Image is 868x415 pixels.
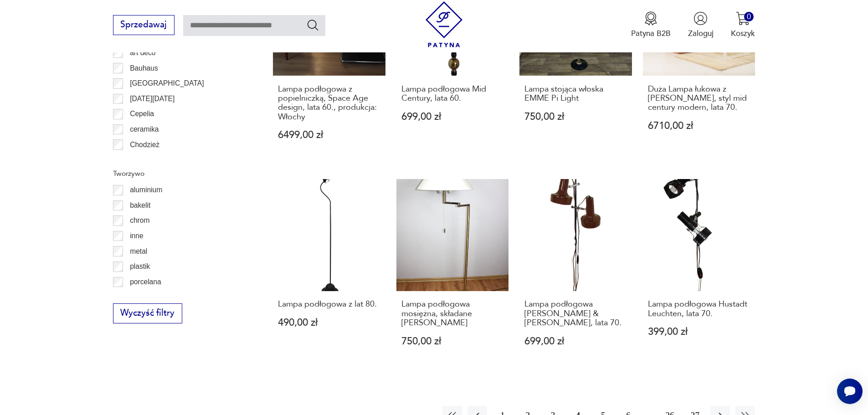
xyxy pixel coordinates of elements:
p: art deco [130,47,155,59]
p: 490,00 zł [278,318,380,328]
a: Lampa podłogowa OMI Koch & Lowy, lata 70.Lampa podłogowa [PERSON_NAME] & [PERSON_NAME], lata 70.6... [519,179,632,368]
a: Lampa podłogowa mosiężna, składane ramię swiftLampa podłogowa mosiężna, składane [PERSON_NAME]750... [396,179,509,368]
p: 6499,00 zł [278,130,380,140]
p: Zaloguj [688,28,714,39]
button: Wyczyść filtry [113,303,182,323]
p: chrom [130,215,149,226]
p: 399,00 zł [648,327,750,337]
p: Koszyk [731,28,755,39]
p: Cepelia [130,108,154,120]
p: 699,00 zł [401,112,504,122]
p: 750,00 zł [524,112,627,122]
h3: Lampa podłogowa mosiężna, składane [PERSON_NAME] [401,300,504,328]
iframe: Smartsupp widget button [837,379,863,404]
img: Ikona medalu [644,11,658,26]
h3: Lampa podłogowa Mid Century, lata 60. [401,85,504,103]
p: bakelit [130,200,150,211]
p: plastik [130,261,150,272]
p: Bauhaus [130,62,158,74]
button: Szukaj [306,18,319,31]
p: 699,00 zł [524,337,627,346]
div: 0 [744,12,754,21]
img: Ikona koszyka [736,11,750,26]
a: Lampa podłogowa Hustadt Leuchten, lata 70.Lampa podłogowa Hustadt Leuchten, lata 70.399,00 zł [643,179,755,368]
img: Ikonka użytkownika [693,11,708,26]
button: 0Koszyk [731,11,755,39]
img: Patyna - sklep z meblami i dekoracjami vintage [421,1,467,47]
a: Lampa podłogowa z lat 80.Lampa podłogowa z lat 80.490,00 zł [273,179,385,368]
button: Zaloguj [688,11,714,39]
p: [GEOGRAPHIC_DATA] [130,77,204,89]
p: Ćmielów [130,154,157,166]
p: Patyna B2B [631,28,671,39]
button: Sprzedawaj [113,15,175,35]
button: Patyna B2B [631,11,671,39]
p: Tworzywo [113,168,247,179]
p: aluminium [130,184,162,196]
p: porcelana [130,276,161,288]
p: metal [130,246,147,257]
p: 750,00 zł [401,337,504,346]
p: porcelit [130,291,153,303]
p: Chodzież [130,139,159,151]
p: 6710,00 zł [648,121,750,131]
h3: Duża Lampa łukowa z [PERSON_NAME], styl mid century modern, lata 70. [648,85,750,113]
a: Ikona medaluPatyna B2B [631,11,671,39]
h3: Lampa podłogowa z popielniczką, Space Age design, lata 60., produkcja: Włochy [278,85,380,122]
p: ceramika [130,123,159,135]
h3: Lampa podłogowa z lat 80. [278,300,380,309]
h3: Lampa podłogowa Hustadt Leuchten, lata 70. [648,300,750,318]
a: Sprzedawaj [113,22,175,29]
h3: Lampa stojąca włoska EMME Pi Light [524,85,627,103]
p: inne [130,230,143,242]
h3: Lampa podłogowa [PERSON_NAME] & [PERSON_NAME], lata 70. [524,300,627,328]
p: [DATE][DATE] [130,93,175,105]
